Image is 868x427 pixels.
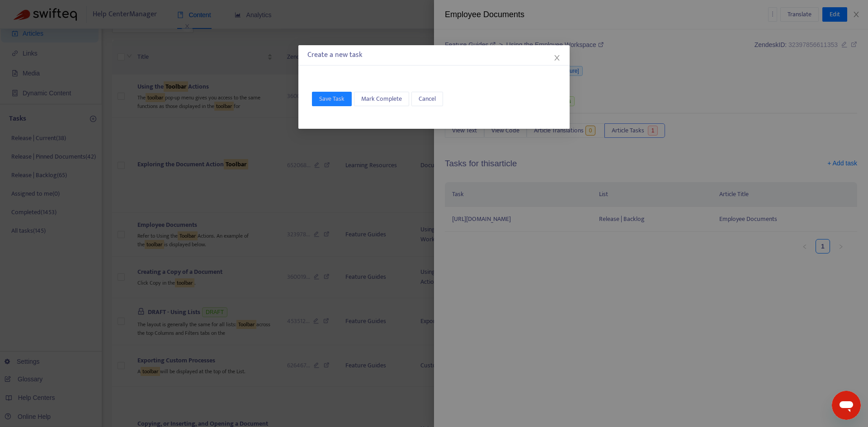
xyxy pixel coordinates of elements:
button: Save Task [312,92,352,106]
iframe: Button to launch messaging window [832,391,861,420]
span: Cancel [419,94,436,104]
span: close [553,54,561,61]
div: Create a new task [307,50,561,61]
button: Close [552,53,562,63]
button: Mark Complete [354,92,409,106]
button: Cancel [411,92,443,106]
span: Mark Complete [361,94,402,104]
